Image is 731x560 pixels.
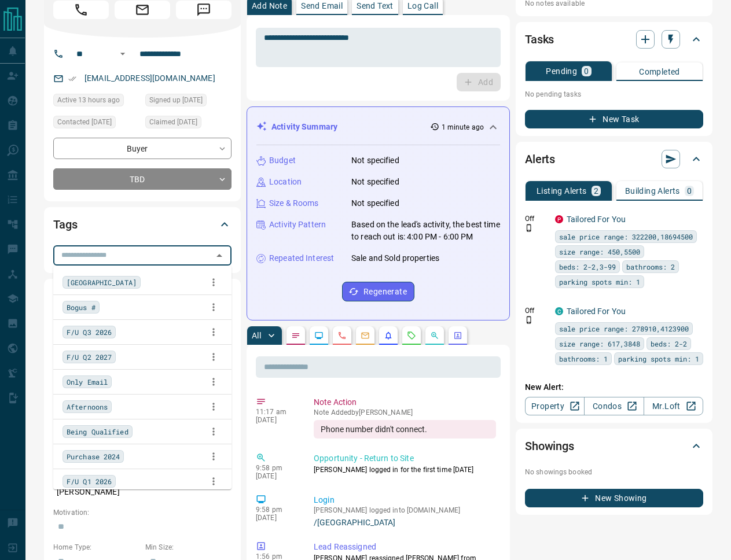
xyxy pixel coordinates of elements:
p: 9:58 pm [256,506,296,514]
span: Purchase 2024 [67,451,120,462]
p: 0 [584,67,589,75]
span: Being Qualified [67,426,128,437]
p: Min Size: [145,542,232,552]
svg: Push Notification Only [525,316,533,324]
div: Activity Summary1 minute ago [256,116,500,138]
p: Send Email [301,2,343,10]
svg: Listing Alerts [384,331,393,340]
p: Completed [639,68,680,76]
span: sale price range: 322200,18694500 [559,231,693,242]
a: /[GEOGRAPHIC_DATA] [314,518,496,527]
p: Lead Reassigned [314,541,496,553]
span: F/U Q3 2026 [67,326,112,338]
span: bathrooms: 1 [559,353,608,364]
span: Only Email [67,376,108,388]
p: Add Note [252,2,287,10]
p: Note Action [314,396,496,408]
p: 0 [687,187,692,195]
svg: Notes [291,331,300,340]
p: Activity Summary [271,121,337,133]
p: [DATE] [256,472,296,480]
span: Email [115,1,170,19]
p: 1 minute ago [442,122,484,132]
div: Buyer [53,138,232,159]
div: property.ca [555,215,563,223]
p: Repeated Interest [269,252,334,264]
p: [PERSON_NAME] logged into [DOMAIN_NAME] [314,506,496,514]
span: beds: 2-2 [651,338,687,349]
p: Sale and Sold properties [351,252,439,264]
h2: Tasks [525,30,554,49]
p: Off [525,213,548,224]
p: 11:17 am [256,408,296,416]
div: Phone number didn't connect. [314,420,496,439]
span: parking spots min: 1 [559,276,640,288]
p: No showings booked [525,467,703,477]
p: Off [525,305,548,316]
div: condos.ca [555,307,563,315]
svg: Email Verified [68,75,76,83]
h2: Showings [525,437,574,455]
p: Activity Pattern [269,219,326,231]
div: Tue Jun 24 2025 [145,116,232,132]
svg: Opportunities [430,331,439,340]
h2: Alerts [525,150,555,168]
div: Tasks [525,25,703,53]
div: Tags [53,211,232,238]
p: Not specified [351,176,399,188]
span: Signed up [DATE] [149,94,203,106]
a: Condos [584,397,644,415]
div: Sat Sep 05 2020 [145,94,232,110]
span: Bogus # [67,301,95,313]
button: New Task [525,110,703,128]
svg: Lead Browsing Activity [314,331,324,340]
svg: Emails [361,331,370,340]
p: Not specified [351,197,399,209]
button: Regenerate [342,282,414,301]
span: Active 13 hours ago [57,94,120,106]
span: bathrooms: 2 [626,261,675,272]
p: Budget [269,154,296,167]
a: Mr.Loft [644,397,703,415]
p: Opportunity - Return to Site [314,452,496,465]
div: TBD [53,168,232,190]
p: Log Call [407,2,438,10]
p: New Alert: [525,381,703,393]
span: F/U Q1 2026 [67,476,112,487]
a: Tailored For You [567,307,626,316]
p: Note Added by [PERSON_NAME] [314,408,496,417]
p: 9:58 pm [256,464,296,472]
span: size range: 617,3848 [559,338,640,349]
p: Listing Alerts [537,187,587,195]
span: Call [53,1,109,19]
span: [GEOGRAPHIC_DATA] [67,277,137,288]
p: [DATE] [256,514,296,522]
span: Contacted [DATE] [57,116,112,128]
p: Based on the lead's activity, the best time to reach out is: 4:00 PM - 6:00 PM [351,219,500,243]
p: All [252,331,261,340]
div: Showings [525,432,703,460]
svg: Requests [407,331,416,340]
svg: Push Notification Only [525,224,533,232]
p: Not specified [351,154,399,167]
a: [EMAIL_ADDRESS][DOMAIN_NAME] [85,73,215,83]
button: New Showing [525,489,703,507]
h2: Tags [53,215,77,234]
p: Motivation: [53,507,232,518]
p: Pending [546,67,577,75]
div: Sat Sep 12 2020 [53,116,139,132]
p: Home Type: [53,542,139,552]
span: Message [176,1,232,19]
span: Afternoons [67,401,108,412]
button: Open [116,47,130,61]
p: Building Alerts [625,187,680,195]
button: Close [211,248,227,264]
p: 2 [594,187,598,195]
a: Property [525,397,585,415]
a: Tailored For You [567,215,626,224]
p: No pending tasks [525,86,703,103]
span: beds: 2-2,3-99 [559,261,616,272]
p: Location [269,176,302,188]
p: Login [314,494,496,506]
span: parking spots min: 1 [618,353,699,364]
